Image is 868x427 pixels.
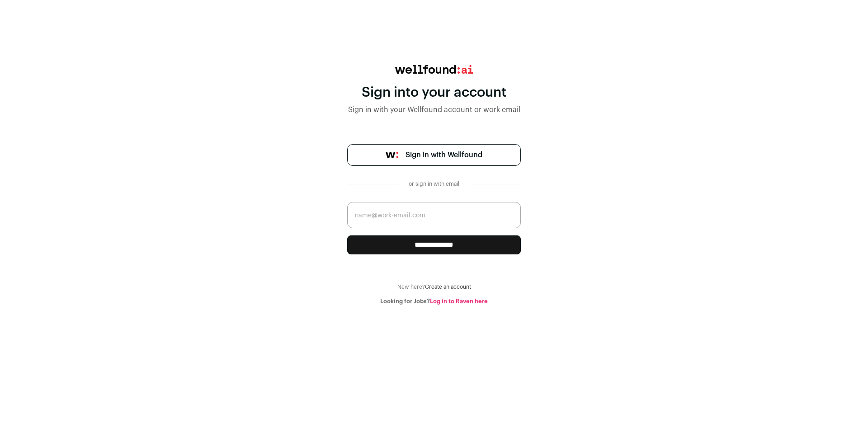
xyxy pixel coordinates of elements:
[395,65,473,74] img: wellfound:ai
[347,84,521,101] div: Sign into your account
[347,283,521,291] div: New here?
[405,180,463,188] div: or sign in with email
[430,298,488,304] a: Log in to Raven here
[347,298,521,305] div: Looking for Jobs?
[347,144,521,166] a: Sign in with Wellfound
[347,104,521,115] div: Sign in with your Wellfound account or work email
[406,150,482,160] span: Sign in with Wellfound
[386,152,398,158] img: wellfound-symbol-flush-black-fb3c872781a75f747ccb3a119075da62bfe97bd399995f84a933054e44a575c4.png
[425,284,471,290] a: Create an account
[347,202,521,228] input: name@work-email.com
